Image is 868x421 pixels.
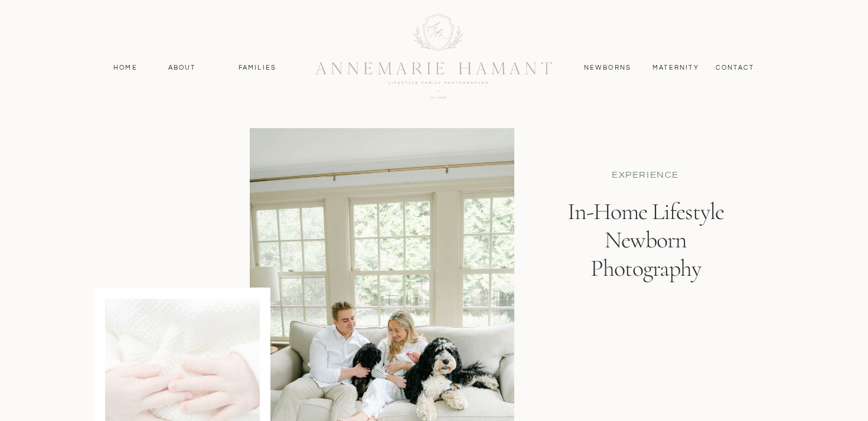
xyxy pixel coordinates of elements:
[547,197,743,292] h1: In-Home Lifestyle Newborn Photography
[165,63,199,73] a: About
[231,63,284,73] a: Families
[652,63,698,73] a: MAternity
[579,63,636,73] a: Newborns
[108,63,143,73] a: Home
[709,63,761,73] a: contact
[573,168,718,181] p: EXPERIENCE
